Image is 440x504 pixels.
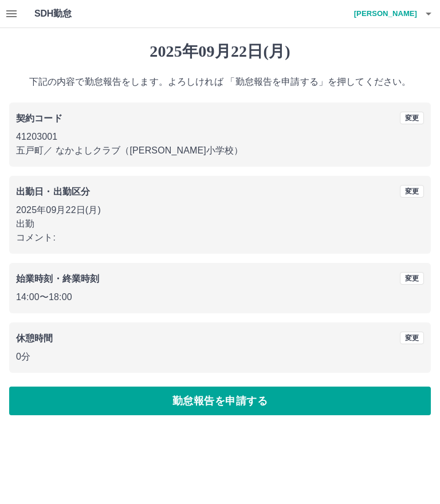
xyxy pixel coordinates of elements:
[9,75,431,89] p: 下記の内容で勤怠報告をします。よろしければ 「勤怠報告を申請する」を押してください。
[400,272,424,285] button: 変更
[16,350,424,364] p: 0分
[16,290,424,304] p: 14:00 〜 18:00
[16,231,424,245] p: コメント:
[400,112,424,124] button: 変更
[400,185,424,198] button: 変更
[16,144,424,157] p: 五戸町 ／ なかよしクラブ（[PERSON_NAME]小学校）
[16,333,53,343] b: 休憩時間
[16,113,62,123] b: 契約コード
[16,274,99,283] b: 始業時刻・終業時刻
[16,203,424,217] p: 2025年09月22日(月)
[16,217,424,231] p: 出勤
[9,387,431,415] button: 勤怠報告を申請する
[16,130,424,144] p: 41203001
[400,332,424,344] button: 変更
[9,42,431,61] h1: 2025年09月22日(月)
[16,187,90,196] b: 出勤日・出勤区分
